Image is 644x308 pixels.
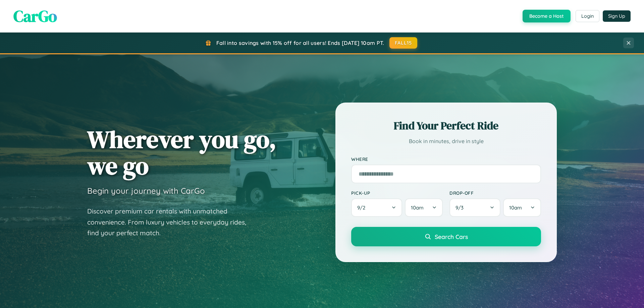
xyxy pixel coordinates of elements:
[351,190,443,196] label: Pick-up
[351,227,541,246] button: Search Cars
[455,204,467,211] span: 9 / 3
[503,198,541,217] button: 10am
[13,5,57,27] span: CarGo
[411,204,424,211] span: 10am
[351,156,541,162] label: Where
[351,118,541,133] h2: Find Your Perfect Ride
[351,198,402,217] button: 9/2
[449,190,541,196] label: Drop-off
[523,10,571,22] button: Become a Host
[405,198,443,217] button: 10am
[87,206,255,239] p: Discover premium car rentals with unmatched convenience. From luxury vehicles to everyday rides, ...
[87,186,205,196] h3: Begin your journey with CarGo
[87,126,276,179] h1: Wherever you go, we go
[389,37,418,49] button: FALL15
[351,136,541,146] p: Book in minutes, drive in style
[509,204,522,211] span: 10am
[449,198,500,217] button: 9/3
[603,10,631,22] button: Sign Up
[435,233,468,240] span: Search Cars
[216,40,384,46] span: Fall into savings with 15% off for all users! Ends [DATE] 10am PT.
[357,204,369,211] span: 9 / 2
[576,10,599,22] button: Login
